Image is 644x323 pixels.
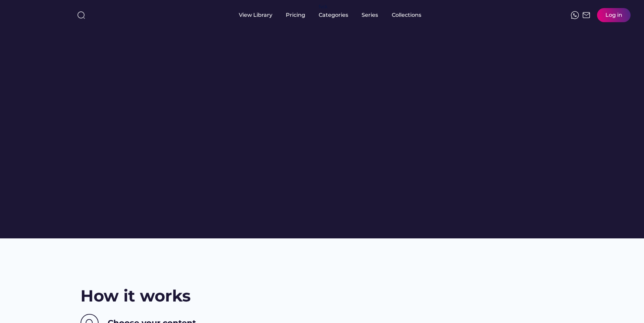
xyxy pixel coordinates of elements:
div: Categories [319,11,348,19]
div: Collections [392,11,421,19]
img: Frame%2051.svg [582,11,590,19]
div: Log in [605,11,622,19]
img: yH5BAEAAAAALAAAAAABAAEAAAIBRAA7 [13,7,66,21]
div: Series [362,11,378,19]
h2: How it works [80,285,191,307]
div: Pricing [286,11,305,19]
div: View Library [239,11,272,19]
img: meteor-icons_whatsapp%20%281%29.svg [571,11,579,19]
img: search-normal%203.svg [77,11,85,19]
div: fvck [319,3,327,10]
